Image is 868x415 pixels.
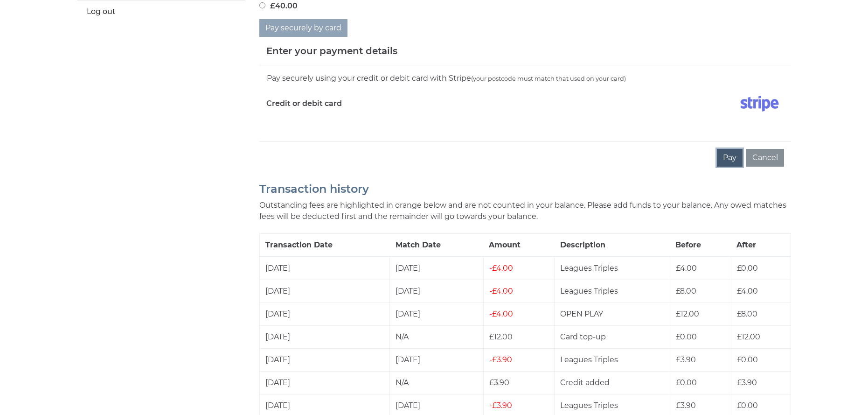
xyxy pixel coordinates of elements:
[676,309,699,318] span: £12.00
[737,287,758,295] span: £4.00
[489,355,512,364] span: £3.90
[717,149,743,167] button: Pay
[737,355,758,364] span: £0.00
[676,332,697,341] span: £0.00
[259,2,265,8] input: £40.00
[390,326,484,349] td: N/A
[670,234,731,257] th: Before
[489,309,513,318] span: £4.00
[489,378,509,387] span: £3.90
[555,234,670,257] th: Description
[555,349,670,372] td: Leagues Triples
[259,19,347,37] button: Pay securely by card
[259,372,390,394] td: [DATE]
[259,280,390,303] td: [DATE]
[259,349,390,372] td: [DATE]
[266,119,784,127] iframe: Secure card payment input frame
[390,303,484,326] td: [DATE]
[259,200,791,222] p: Outstanding fees are highlighted in orange below and are not counted in your balance. Please add ...
[390,372,484,394] td: N/A
[676,355,696,364] span: £3.90
[737,309,757,318] span: £8.00
[737,332,760,341] span: £12.00
[731,234,791,257] th: After
[390,234,484,257] th: Match Date
[266,44,397,58] h5: Enter your payment details
[390,257,484,280] td: [DATE]
[555,326,670,349] td: Card top-up
[737,264,758,273] span: £0.00
[555,372,670,394] td: Credit added
[676,287,696,295] span: £8.00
[390,349,484,372] td: [DATE]
[259,234,390,257] th: Transaction Date
[259,183,791,195] h2: Transaction history
[746,149,784,167] button: Cancel
[489,401,512,410] span: £3.90
[489,287,513,295] span: £4.00
[676,378,697,387] span: £0.00
[471,75,626,82] small: (your postcode must match that used on your card)
[259,0,298,12] label: £40.00
[259,257,390,280] td: [DATE]
[555,303,670,326] td: OPEN PLAY
[737,378,757,387] span: £3.90
[676,264,697,273] span: £4.00
[266,72,784,84] div: Pay securely using your credit or debit card with Stripe
[266,92,342,115] label: Credit or debit card
[555,257,670,280] td: Leagues Triples
[489,264,513,273] span: £4.00
[259,303,390,326] td: [DATE]
[77,0,245,23] a: Log out
[390,280,484,303] td: [DATE]
[555,280,670,303] td: Leagues Triples
[259,326,390,349] td: [DATE]
[676,401,696,410] span: £3.90
[489,332,513,341] span: £12.00
[483,234,555,257] th: Amount
[737,401,758,410] span: £0.00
